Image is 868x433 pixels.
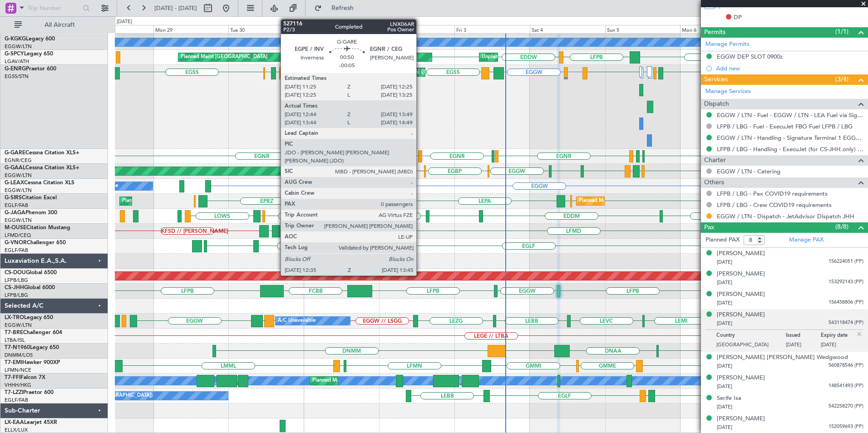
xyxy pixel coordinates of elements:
span: G-KGKG [5,36,26,42]
a: EGNR/CEG [5,157,32,164]
a: LFPB / LBG - Fuel - ExecuJet FBO Fuel LFPB / LBG [717,123,853,130]
a: T7-BREChallenger 604 [5,330,62,335]
div: Planned Maint [GEOGRAPHIC_DATA] [181,50,267,64]
span: G-SPCY [5,51,24,57]
span: CS-JHH [5,285,24,290]
span: 560878546 (PP) [829,362,863,369]
a: G-GAALCessna Citation XLS+ [5,165,79,171]
div: Mon 29 [153,25,229,33]
div: [PERSON_NAME] [PERSON_NAME] Wedgwood [717,353,848,362]
div: [PERSON_NAME] [717,249,765,258]
span: Permits [704,27,725,38]
div: [DATE] [117,18,132,26]
a: EGGW / LTN - Dispatch - JetAdvisor Dispatch JHH [717,212,854,220]
a: EGLF/FAB [5,397,28,403]
p: Issued [786,332,821,341]
a: LX-TROLegacy 650 [5,315,53,320]
p: Country [716,332,786,341]
a: G-JAGAPhenom 300 [5,210,57,216]
a: LFPB / LBG - Pax COVID19 requirements [717,190,828,197]
span: G-LEAX [5,180,24,186]
a: G-VNORChallenger 650 [5,240,66,246]
div: AOG Maint Dusseldorf [351,164,404,178]
a: LFPB/LBG [5,292,28,299]
a: T7-N1960Legacy 650 [5,345,59,350]
a: G-KGKGLegacy 600 [5,36,55,42]
a: EGSS/STN [5,73,29,80]
span: 156458806 (PP) [829,299,863,306]
span: All Aircraft [24,22,96,28]
span: (3/4) [835,74,848,84]
span: 152059693 (PP) [829,423,863,431]
span: G-JAGA [5,210,25,216]
span: G-GARE [5,150,25,156]
a: EGGW / LTN - Handling - Signature Terminal 1 EGGW / LTN [717,134,863,142]
a: T7-FFIFalcon 7X [5,375,45,380]
span: (1/1) [835,27,848,36]
a: VHHH/HKG [5,382,31,389]
a: EGLF/FAB [5,202,28,209]
p: [DATE] [786,341,821,350]
a: CS-DOUGlobal 6500 [5,270,57,276]
div: Sun 5 [605,25,681,33]
div: [DATE] [305,18,321,26]
span: G-VNOR [5,240,27,246]
a: EGGW/LTN [5,43,32,50]
p: [DATE] [821,341,856,350]
a: EGLF/FAB [5,247,28,254]
span: [DATE] [717,383,732,390]
div: [PERSON_NAME] [717,310,765,320]
a: G-ENRGPraetor 600 [5,66,56,72]
span: 542258270 (PP) [829,403,863,410]
span: [DATE] [717,279,732,286]
span: Services [704,74,728,85]
span: T7-LZZI [5,390,23,395]
div: Wed 1 [304,25,379,33]
a: EGGW / LTN - Catering [717,167,780,175]
span: T7-N1960 [5,345,30,350]
div: Fri 3 [454,25,530,33]
div: Planned Maint [GEOGRAPHIC_DATA] ([GEOGRAPHIC_DATA]) [122,194,265,208]
div: Thu 2 [379,25,454,33]
a: DNMM/LOS [5,352,33,359]
div: Unplanned Maint [GEOGRAPHIC_DATA] [482,50,575,64]
div: Planned Maint [GEOGRAPHIC_DATA] ([GEOGRAPHIC_DATA]) [312,374,455,388]
a: EGGW/LTN [5,172,32,179]
span: Dispatch [704,99,729,109]
a: M-OUSECitation Mustang [5,225,70,231]
div: Mon 6 [680,25,755,33]
a: EGGW/LTN [5,187,32,194]
span: 153292143 (PP) [829,278,863,286]
a: LFPB / LBG - Crew COVID19 requirements [717,201,832,209]
a: LX-EAALearjet 45XR [5,420,57,425]
div: [PERSON_NAME] [717,414,765,423]
span: Charter [704,155,726,166]
a: Manage Services [705,87,751,96]
span: [DATE] [717,300,732,306]
span: Refresh [324,5,362,11]
a: EGGW/LTN [5,322,32,329]
a: Manage Permits [705,40,750,49]
span: G-ENRG [5,66,26,72]
a: T7-EMIHawker 900XP [5,360,60,365]
div: Serife Isa [717,394,741,403]
div: Planned Maint [GEOGRAPHIC_DATA] ([GEOGRAPHIC_DATA]) [579,194,722,208]
span: G-GAAL [5,165,25,171]
a: G-LEAXCessna Citation XLS [5,180,74,186]
div: [PERSON_NAME] [717,290,765,299]
a: Manage PAX [789,236,824,245]
button: Refresh [310,1,365,15]
a: CS-JHHGlobal 6000 [5,285,55,290]
a: LFPB / LBG - Handling - ExecuJet (for CS-JHH only) LFPB / LBG [717,145,863,153]
span: [DATE] [717,320,732,327]
div: [PERSON_NAME] [717,374,765,383]
span: [DATE] [717,259,732,266]
span: Others [704,177,724,188]
div: [PERSON_NAME] [717,270,765,279]
a: EGGW / LTN - Fuel - EGGW / LTN - LEA Fuel via Signature in EGGW [717,111,863,119]
a: T7-LZZIPraetor 600 [5,390,54,395]
div: EGGW DEP SLOT 0900z [717,53,783,60]
div: Sat 4 [530,25,605,33]
span: [DATE] - [DATE] [154,4,197,12]
input: Trip Number [28,1,80,15]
